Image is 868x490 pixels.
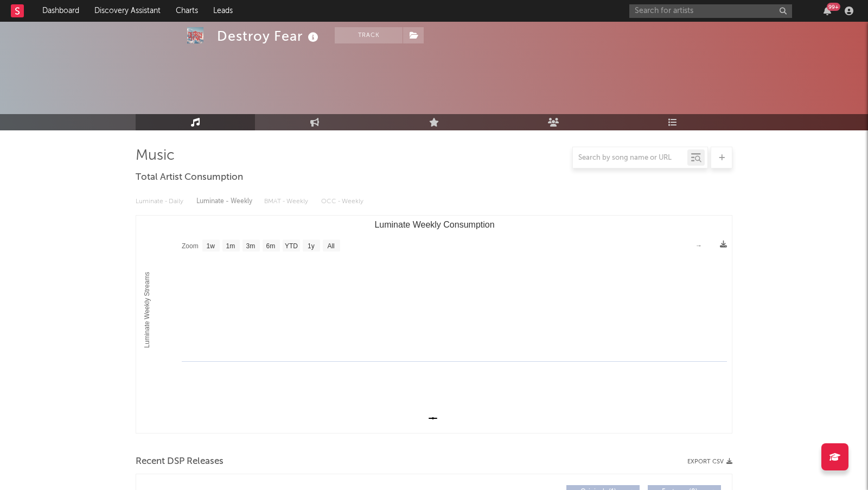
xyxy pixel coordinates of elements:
[246,242,256,250] text: 3m
[182,242,199,250] text: Zoom
[827,3,840,11] div: 99 +
[687,458,732,465] button: Export CSV
[136,455,224,468] span: Recent DSP Releases
[207,242,215,250] text: 1w
[695,242,702,249] text: →
[136,171,243,184] span: Total Artist Consumption
[374,220,494,229] text: Luminate Weekly Consumption
[285,242,298,250] text: YTD
[573,154,687,162] input: Search by song name or URL
[226,242,235,250] text: 1m
[217,27,321,45] div: Destroy Fear
[824,7,831,15] button: 99+
[266,242,276,250] text: 6m
[143,272,151,348] text: Luminate Weekly Streams
[308,242,315,250] text: 1y
[629,4,792,18] input: Search for artists
[327,242,334,250] text: All
[136,216,732,433] svg: Luminate Weekly Consumption
[335,27,403,43] button: Track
